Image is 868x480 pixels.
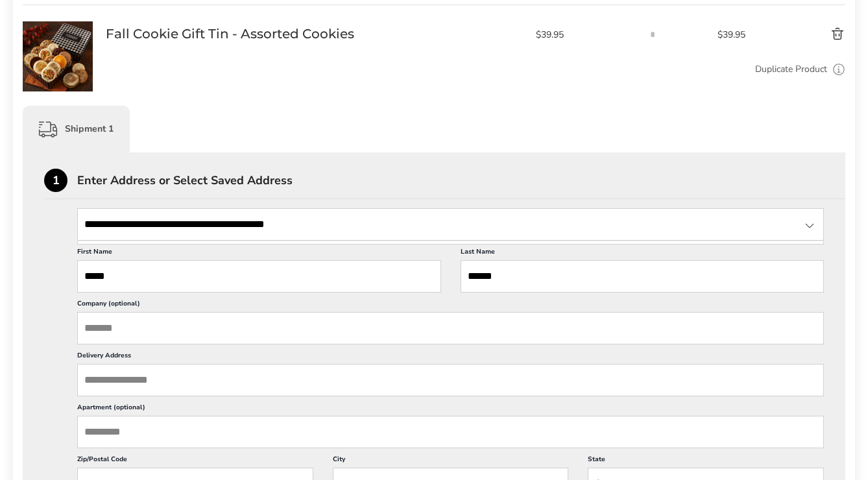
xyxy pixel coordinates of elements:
input: Quantity input [640,21,666,47]
div: Enter Address or Select Saved Address [77,174,845,186]
input: Last Name [461,260,825,293]
label: Company (optional) [77,299,824,312]
button: Delete product [775,27,845,42]
label: City [333,455,569,468]
a: Fall Cookie Gift Tin - Assorted Cookies [106,25,354,42]
label: State [588,455,824,468]
input: Company [77,312,824,344]
input: Apartment [77,416,824,448]
a: Fall Cookie Gift Tin - Assorted Cookies [23,21,93,33]
div: Shipment 1 [23,106,130,152]
label: First Name [77,247,441,260]
label: Last Name [461,247,825,260]
input: Delivery Address [77,364,824,396]
a: Duplicate Product [755,62,827,77]
input: State [77,208,824,241]
input: First Name [77,260,441,293]
label: Apartment (optional) [77,403,824,416]
span: $39.95 [717,29,775,41]
label: Zip/Postal Code [77,455,313,468]
label: Delivery Address [77,351,824,364]
img: Fall Cookie Gift Tin - Assorted Cookies [23,21,93,91]
div: 1 [44,169,67,192]
span: $39.95 [536,29,633,41]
